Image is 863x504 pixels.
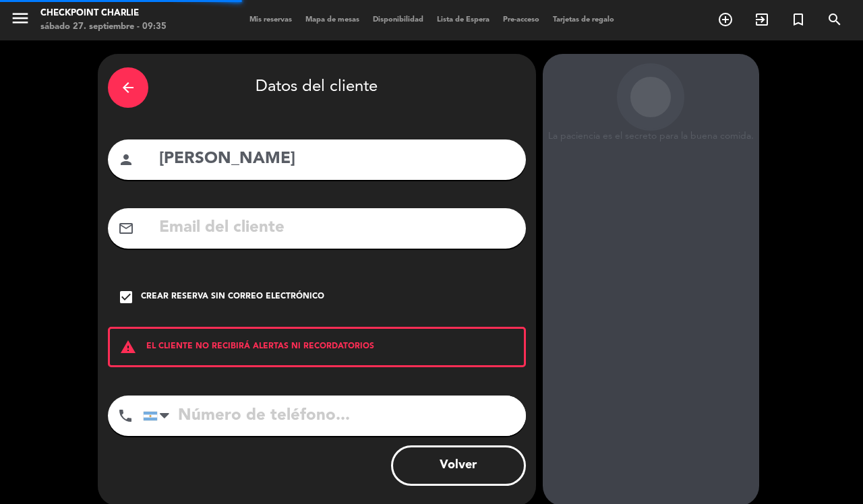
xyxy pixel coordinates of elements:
[391,445,526,486] button: Volver
[141,290,324,304] div: Crear reserva sin correo electrónico
[430,16,496,24] span: Lista de Espera
[118,289,134,305] i: check_box
[10,8,30,28] i: menu
[108,327,526,367] div: EL CLIENTE NO RECIBIRÁ ALERTAS NI RECORDATORIOS
[144,396,175,435] div: Argentina: +54
[546,16,621,24] span: Tarjetas de regalo
[118,152,134,168] i: person
[117,408,133,424] i: phone
[158,146,516,173] input: Nombre del cliente
[108,64,526,111] div: Datos del cliente
[10,8,30,33] button: menu
[40,7,167,20] div: Checkpoint Charlie
[143,396,526,436] input: Número de teléfono...
[40,20,167,34] div: sábado 27. septiembre - 09:35
[243,16,299,24] span: Mis reservas
[366,16,430,24] span: Disponibilidad
[790,11,806,28] i: turned_in_not
[118,220,134,237] i: mail_outline
[158,214,516,242] input: Email del cliente
[120,80,136,96] i: arrow_back
[496,16,546,24] span: Pre-acceso
[543,131,759,142] div: La paciencia es el secreto para la buena comida.
[717,11,734,28] i: add_circle_outline
[299,16,366,24] span: Mapa de mesas
[754,11,770,28] i: exit_to_app
[110,339,146,355] i: warning
[827,11,843,28] i: search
